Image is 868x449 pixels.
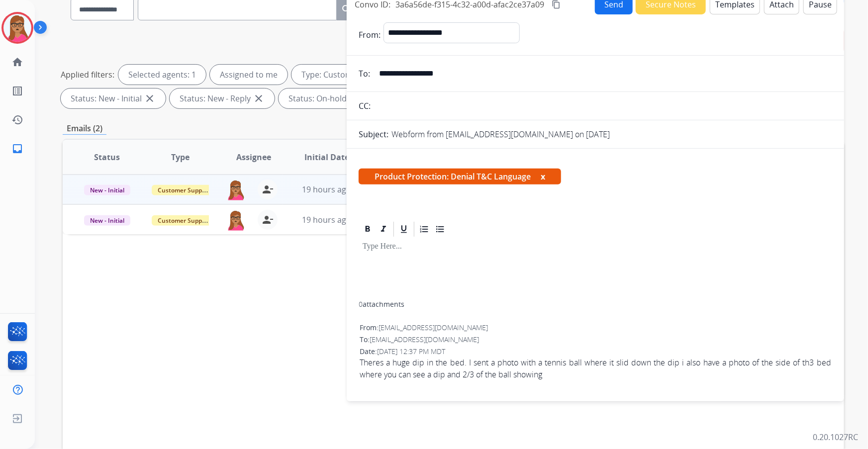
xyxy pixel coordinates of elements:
div: Ordered List [417,222,432,237]
img: avatar [3,14,31,42]
span: 19 hours ago [302,184,351,195]
mat-icon: close [144,92,156,104]
div: Status: New - Reply [170,89,275,108]
div: Status: On-hold – Internal [279,89,408,108]
span: New - Initial [84,185,130,195]
span: 0 [359,299,363,309]
div: To: [360,335,831,345]
div: attachments [359,299,404,309]
div: Date: [360,347,831,357]
span: New - Initial [84,215,130,226]
p: To: [359,68,370,80]
div: Selected agents: 1 [118,65,206,85]
div: Assigned to me [210,65,288,85]
div: Bold [360,222,375,237]
mat-icon: home [11,56,23,68]
div: Bullet List [433,222,448,237]
p: 0.20.1027RC [813,431,858,443]
p: CC: [359,100,371,112]
div: Status: New - Initial [61,89,166,108]
button: x [541,171,545,182]
p: Applied filters: [61,69,114,81]
span: Initial Date [304,151,349,163]
div: Underline [396,222,411,237]
mat-icon: search [341,3,353,15]
span: [DATE] 12:37 PM MDT [377,347,445,356]
p: Subject: [359,128,388,140]
span: Assignee [236,151,271,163]
img: agent-avatar [226,210,246,231]
span: Customer Support [152,185,216,195]
span: Customer Support [152,215,216,226]
span: 19 hours ago [302,214,351,225]
img: agent-avatar [226,180,246,200]
span: [EMAIL_ADDRESS][DOMAIN_NAME] [370,335,479,344]
div: Italic [376,222,391,237]
span: Type [171,151,190,163]
span: Status [94,151,120,163]
p: Emails (2) [63,122,106,135]
span: Theres a huge dip in the bed. I sent a photo with a tennis ball where it slid down the dip i also... [360,357,831,380]
p: From: [359,29,381,41]
mat-icon: list_alt [11,85,23,97]
div: From: [360,323,831,333]
mat-icon: inbox [11,143,23,155]
mat-icon: history [11,114,23,126]
div: Type: Customer Support [291,65,417,85]
span: Product Protection: Denial T&C Language [359,169,561,184]
span: [EMAIL_ADDRESS][DOMAIN_NAME] [379,323,488,332]
mat-icon: person_remove [262,183,274,195]
p: Webform from [EMAIL_ADDRESS][DOMAIN_NAME] on [DATE] [391,128,610,140]
mat-icon: close [253,92,265,104]
mat-icon: person_remove [262,214,274,226]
